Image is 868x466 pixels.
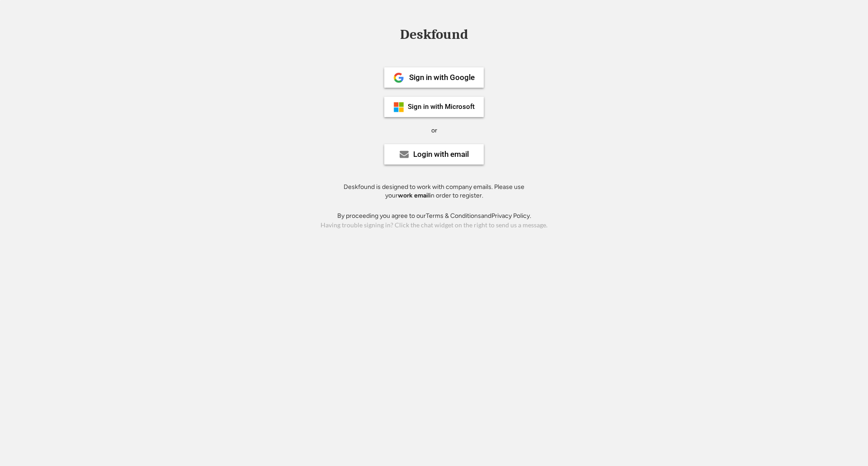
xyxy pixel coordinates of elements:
a: Privacy Policy. [491,212,531,220]
img: ms-symbollockup_mssymbol_19.png [393,102,404,113]
div: or [431,126,437,135]
strong: work email [398,192,429,199]
a: Terms & Conditions [426,212,481,220]
div: Deskfound is designed to work with company emails. Please use your in order to register. [332,183,536,200]
img: 1024px-Google__G__Logo.svg.png [393,72,404,83]
div: Sign in with Microsoft [408,104,475,110]
div: Deskfound [396,28,472,42]
div: Login with email [413,151,469,158]
div: Sign in with Google [409,74,475,81]
div: By proceeding you agree to our and [337,212,531,221]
